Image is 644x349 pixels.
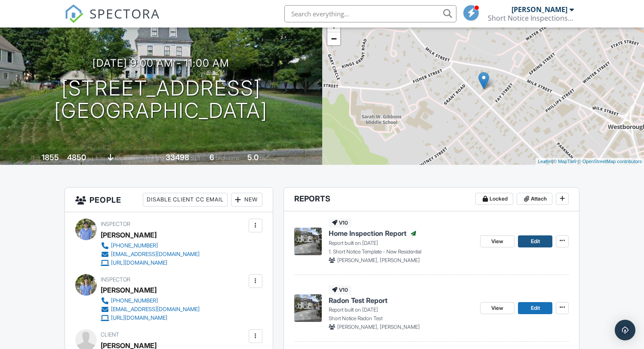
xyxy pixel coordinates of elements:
span: basement [115,155,138,161]
div: Short Notice Inspections LLC [488,14,574,22]
div: [PERSON_NAME] [101,229,157,241]
a: [URL][DOMAIN_NAME] [101,259,200,267]
h3: People [65,188,273,212]
div: [EMAIL_ADDRESS][DOMAIN_NAME] [111,251,200,258]
div: [PHONE_NUMBER] [111,297,158,304]
span: sq. ft. [87,155,99,161]
div: 6 [210,153,214,162]
div: | [536,158,644,165]
h3: [DATE] 9:00 am - 11:00 am [92,57,229,69]
span: Inspector [101,276,130,283]
a: [PHONE_NUMBER] [101,241,200,250]
a: © MapTiler [553,159,576,164]
div: 5.0 [247,153,259,162]
div: [PERSON_NAME] [101,284,157,296]
a: [PHONE_NUMBER] [101,296,200,305]
a: © OpenStreetMap contributors [578,159,642,164]
div: Open Intercom Messenger [615,320,635,340]
div: New [231,193,262,207]
span: Inspector [101,221,130,227]
span: bedrooms [216,155,239,161]
span: Lot Size [146,155,164,161]
div: 1855 [42,153,59,162]
div: [PHONE_NUMBER] [111,242,158,249]
div: [PERSON_NAME] [512,5,567,14]
a: [URL][DOMAIN_NAME] [101,314,200,322]
a: Leaflet [538,159,552,164]
div: 33498 [166,153,189,162]
div: [EMAIL_ADDRESS][DOMAIN_NAME] [111,306,200,313]
span: bathrooms [260,155,284,161]
input: Search everything... [284,5,456,22]
span: sq.ft. [191,155,201,161]
h1: [STREET_ADDRESS] [GEOGRAPHIC_DATA] [54,77,268,123]
a: [EMAIL_ADDRESS][DOMAIN_NAME] [101,250,200,259]
a: Zoom out [327,32,340,45]
a: SPECTORA [65,12,160,30]
div: [URL][DOMAIN_NAME] [111,315,167,321]
a: [EMAIL_ADDRESS][DOMAIN_NAME] [101,305,200,314]
img: The Best Home Inspection Software - Spectora [65,4,83,23]
div: Disable Client CC Email [143,193,228,207]
span: SPECTORA [89,4,160,22]
div: [URL][DOMAIN_NAME] [111,259,167,266]
div: 4850 [67,153,86,162]
span: Client [101,331,119,338]
span: Built [31,155,40,161]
